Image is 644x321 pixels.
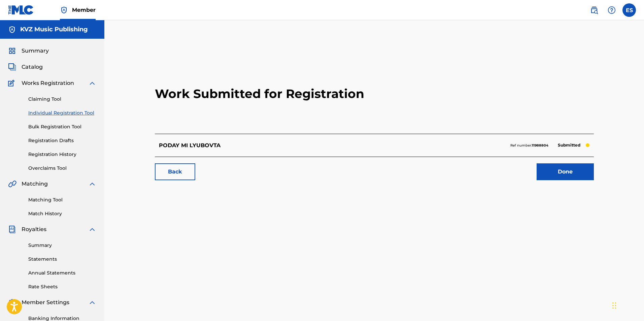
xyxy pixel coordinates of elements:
a: SummarySummary [8,47,49,55]
div: Плъзни [612,295,616,316]
img: search [590,6,598,14]
span: Royalties [22,225,46,233]
span: Works Registration [22,79,74,87]
p: PODAY MI LYUBOVTA [159,141,221,150]
span: Matching [22,180,48,188]
img: MLC Logo [8,5,34,15]
span: Member Settings [22,298,69,307]
img: Summary [8,47,16,55]
img: Works Registration [8,79,17,87]
img: Matching [8,180,16,188]
iframe: Resource Center [625,213,644,267]
div: Help [605,3,618,17]
p: Ref number: [510,142,548,149]
a: Back [155,163,195,180]
a: Match History [28,210,96,217]
a: Matching Tool [28,196,96,203]
img: help [608,6,616,14]
img: Member Settings [8,298,16,307]
iframe: Chat Widget [610,289,644,321]
img: Accounts [8,26,16,34]
a: CatalogCatalog [8,63,43,71]
a: Summary [28,242,96,249]
a: Registration History [28,151,96,158]
p: Submitted [554,140,584,150]
a: Bulk Registration Tool [28,123,96,130]
a: Statements [28,256,96,263]
span: Catalog [22,63,43,71]
img: Catalog [8,63,16,71]
h2: Work Submitted for Registration [155,54,594,134]
img: expand [88,79,96,87]
div: Джаджи за чат [610,289,644,321]
h5: KVZ Music Publishing [20,26,88,33]
a: Registration Drafts [28,137,96,144]
span: Summary [22,47,49,55]
span: Member [72,6,96,14]
img: expand [88,225,96,233]
img: expand [88,180,96,188]
a: Rate Sheets [28,283,96,290]
a: Done [537,163,594,180]
img: expand [88,298,96,307]
img: Top Rightsholder [60,6,68,14]
strong: 11988804 [532,143,548,148]
div: User Menu [622,3,636,17]
a: Overclaims Tool [28,165,96,172]
a: Public Search [587,3,601,17]
a: Annual Statements [28,269,96,277]
a: Individual Registration Tool [28,109,96,117]
a: Claiming Tool [28,96,96,103]
img: Royalties [8,225,16,233]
